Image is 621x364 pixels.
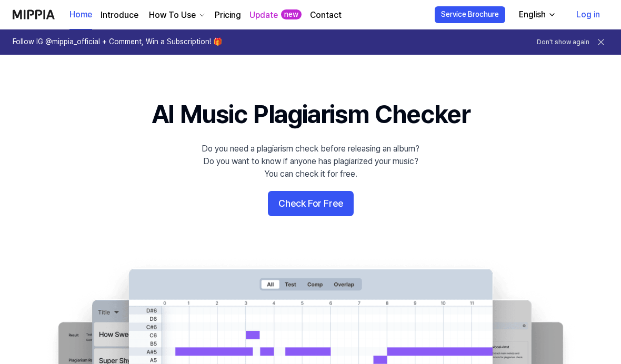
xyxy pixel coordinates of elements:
h1: AI Music Plagiarism Checker [152,97,470,132]
button: Don't show again [537,38,589,47]
div: new [281,9,302,20]
div: How To Use [147,9,198,22]
button: How To Use [147,9,206,22]
h1: Follow IG @mippia_official + Comment, Win a Subscription! 🎁 [13,37,222,47]
a: Update [249,9,278,22]
div: English [517,8,548,21]
div: Do you need a plagiarism check before releasing an album? Do you want to know if anyone has plagi... [202,143,419,180]
button: English [510,4,563,25]
a: Introduce [101,9,138,22]
a: Contact [310,9,342,22]
button: Check For Free [268,191,354,216]
button: Service Brochure [435,6,505,23]
a: Pricing [215,9,241,22]
a: Home [69,1,92,29]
